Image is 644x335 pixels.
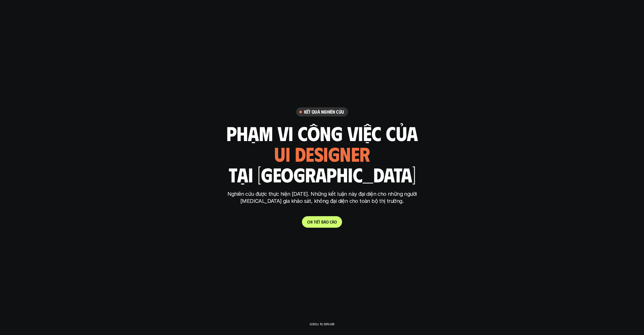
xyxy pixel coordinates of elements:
span: i [316,219,317,224]
span: b [321,219,324,224]
span: i [312,219,313,224]
span: á [332,219,334,224]
h1: phạm vi công việc của [226,122,418,144]
span: ế [317,219,318,224]
span: o [326,219,329,224]
p: Nghiên cứu được thực hiện [DATE]. Những kết luận này đại diện cho những người [MEDICAL_DATA] gia ... [224,191,421,205]
span: h [309,219,312,224]
p: Scroll to explore [310,322,334,326]
span: t [318,219,320,224]
a: Chitiếtbáocáo [302,216,342,228]
h1: tại [GEOGRAPHIC_DATA] [228,163,416,185]
span: c [330,219,332,224]
span: t [314,219,316,224]
h6: Kết quả nghiên cứu [304,109,344,115]
span: á [324,219,326,224]
span: C [307,219,309,224]
span: o [334,219,337,224]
